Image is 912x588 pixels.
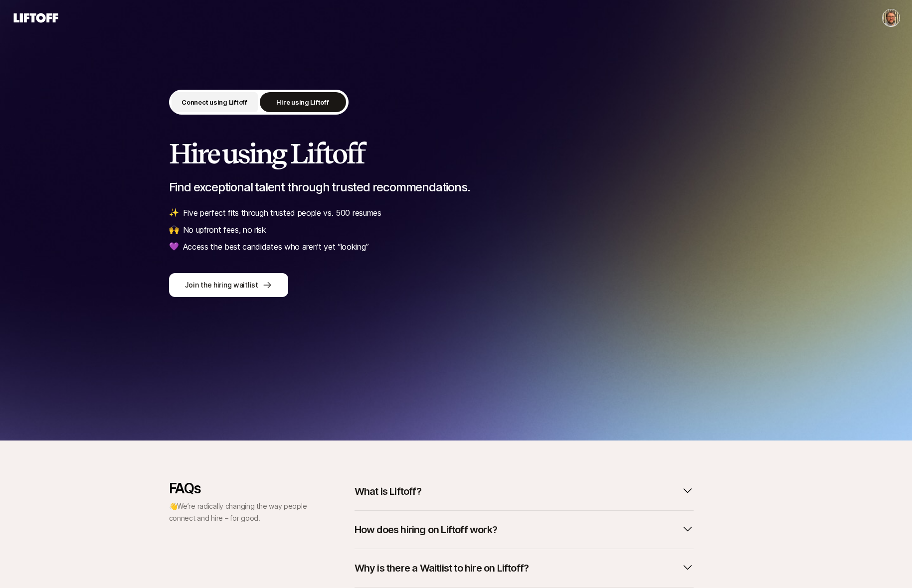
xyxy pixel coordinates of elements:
[169,273,743,297] a: Join the hiring waitlist
[169,206,179,219] span: ✨
[169,180,743,194] p: Find exceptional talent through trusted recommendations.
[169,500,309,524] p: 👋
[169,223,179,236] span: 🙌
[882,9,900,27] button: Alex Manthei
[355,557,694,579] button: Why is there a Waitlist to hire on Liftoff?
[355,519,694,541] button: How does hiring on Liftoff work?
[355,484,421,498] p: What is Liftoff?
[883,9,900,26] img: Alex Manthei
[355,523,497,537] p: How does hiring on Liftoff work?
[183,240,369,253] p: Access the best candidates who aren’t yet “looking”
[183,206,381,219] p: Five perfect fits through trusted people vs. 500 resumes
[355,561,529,575] p: Why is there a Waitlist to hire on Liftoff?
[169,273,288,297] button: Join the hiring waitlist
[169,139,743,168] h2: Hire using Liftoff
[169,480,309,496] p: FAQs
[183,223,266,236] p: No upfront fees, no risk
[276,97,329,107] p: Hire using Liftoff
[355,480,694,502] button: What is Liftoff?
[169,240,179,253] span: 💜️
[182,97,247,107] p: Connect using Liftoff
[169,502,307,522] span: We’re radically changing the way people connect and hire – for good.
